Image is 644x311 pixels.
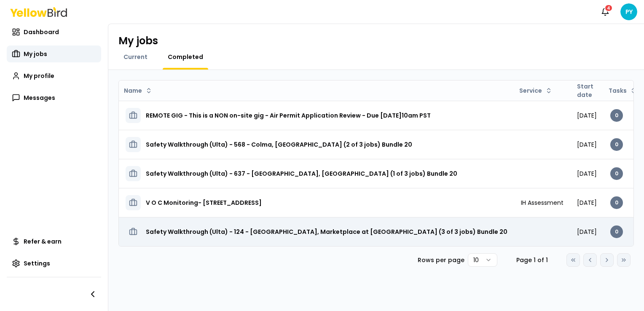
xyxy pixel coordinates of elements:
p: Rows per page [418,256,464,264]
span: Current [123,53,148,61]
span: [DATE] [577,140,597,149]
h3: Safety Walkthrough (Ulta) - 637 - [GEOGRAPHIC_DATA], [GEOGRAPHIC_DATA] (1 of 3 jobs) Bundle 20 [146,166,457,181]
div: 0 [610,109,623,122]
span: Service [519,86,542,95]
button: 4 [597,3,614,20]
div: 0 [610,138,623,151]
h3: REMOTE GIG - This is a NON on-site gig - Air Permit Application Review - Due [DATE]10am PST [146,108,431,123]
span: Messages [24,94,55,102]
span: PY [620,3,637,20]
button: Tasks [605,84,640,97]
a: Refer & earn [7,233,101,250]
h3: Safety Walkthrough (Ulta) - 124 - [GEOGRAPHIC_DATA], Marketplace at [GEOGRAPHIC_DATA] (3 of 3 job... [146,224,507,239]
button: Service [516,84,555,97]
span: IH Assessment [521,198,563,207]
a: Current [118,53,153,61]
span: [DATE] [577,228,597,236]
span: Dashboard [24,28,59,36]
a: My profile [7,67,101,84]
button: Name [121,84,156,97]
span: [DATE] [577,111,597,120]
h1: My jobs [118,34,158,48]
div: 0 [610,225,623,238]
div: 0 [610,196,623,209]
a: My jobs [7,46,101,62]
th: Start date [570,80,604,101]
div: 0 [610,167,623,180]
a: Completed [163,53,208,61]
span: Completed [168,53,203,61]
span: My jobs [24,50,47,58]
span: [DATE] [577,169,597,178]
span: Refer & earn [24,237,62,246]
span: My profile [24,72,54,80]
a: Settings [7,255,101,272]
div: Page 1 of 1 [511,256,553,264]
span: Settings [24,259,50,268]
span: [DATE] [577,198,597,207]
h3: V O C Monitoring- [STREET_ADDRESS] [146,195,262,210]
a: Dashboard [7,24,101,40]
div: 4 [604,4,613,12]
span: Name [124,86,142,95]
h3: Safety Walkthrough (Ulta) - 568 - Colma, [GEOGRAPHIC_DATA] (2 of 3 jobs) Bundle 20 [146,137,412,152]
span: Tasks [609,86,627,95]
a: Messages [7,89,101,106]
